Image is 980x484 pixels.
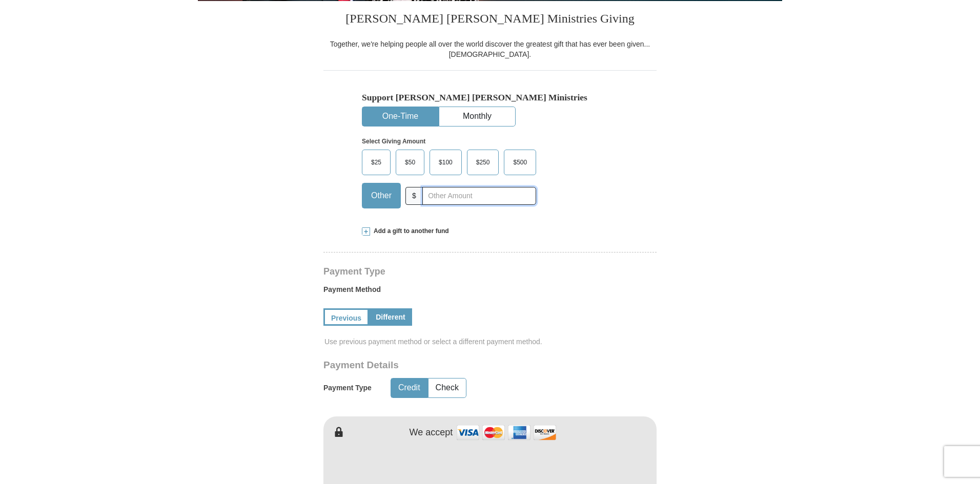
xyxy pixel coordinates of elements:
[370,227,449,236] span: Add a gift to another fund
[323,308,369,326] a: Previous
[428,378,466,397] button: Check
[434,155,458,170] span: $100
[400,155,420,170] span: $50
[410,427,453,438] h4: We accept
[508,155,532,170] span: $500
[391,378,427,397] button: Credit
[323,360,585,371] h3: Payment Details
[324,336,658,347] span: Use previous payment method or select a different payment method.
[323,39,657,59] div: Together, we're helping people all over the world discover the greatest gift that has ever been g...
[471,155,495,170] span: $250
[323,1,657,39] h3: [PERSON_NAME] [PERSON_NAME] Ministries Giving
[362,138,425,145] strong: Select Giving Amount
[366,155,386,170] span: $25
[323,284,657,300] label: Payment Method
[362,107,438,126] button: One-Time
[323,384,372,392] h5: Payment Type
[422,187,536,205] input: Other Amount
[369,308,412,326] a: Different
[323,267,657,276] h4: Payment Type
[366,188,397,203] span: Other
[455,422,558,444] img: credit cards accepted
[405,187,423,205] span: $
[439,107,515,126] button: Monthly
[362,92,618,103] h5: Support [PERSON_NAME] [PERSON_NAME] Ministries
